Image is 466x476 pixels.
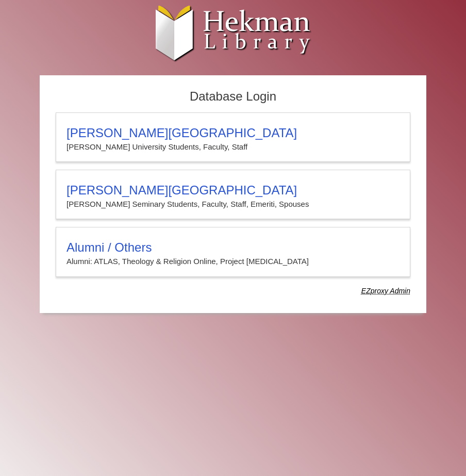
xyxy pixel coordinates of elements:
[51,86,415,107] h2: Database Login
[66,140,400,154] p: [PERSON_NAME] University Students, Faculty, Staff
[56,170,410,219] a: [PERSON_NAME][GEOGRAPHIC_DATA][PERSON_NAME] Seminary Students, Faculty, Staff, Emeriti, Spouses
[66,198,400,211] p: [PERSON_NAME] Seminary Students, Faculty, Staff, Emeriti, Spouses
[66,255,400,268] p: Alumni: ATLAS, Theology & Religion Online, Project [MEDICAL_DATA]
[66,240,400,268] summary: Alumni / OthersAlumni: ATLAS, Theology & Religion Online, Project [MEDICAL_DATA]
[361,287,410,295] dfn: Use Alumni login
[56,112,410,162] a: [PERSON_NAME][GEOGRAPHIC_DATA][PERSON_NAME] University Students, Faculty, Staff
[66,126,400,140] h3: [PERSON_NAME][GEOGRAPHIC_DATA]
[66,183,400,198] h3: [PERSON_NAME][GEOGRAPHIC_DATA]
[66,240,400,255] h3: Alumni / Others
